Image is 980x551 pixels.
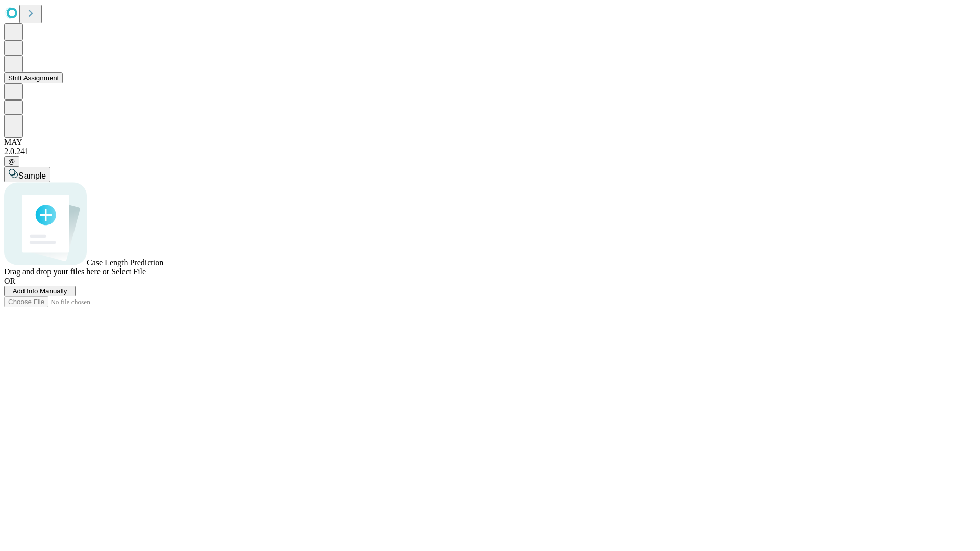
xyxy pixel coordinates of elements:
[4,72,63,83] button: Shift Assignment
[4,167,50,182] button: Sample
[18,171,46,180] span: Sample
[111,267,146,276] span: Select File
[8,158,15,165] span: @
[4,138,976,147] div: MAY
[13,287,67,295] span: Add Info Manually
[4,267,109,276] span: Drag and drop your files here or
[4,286,76,296] button: Add Info Manually
[4,277,15,285] span: OR
[4,147,976,156] div: 2.0.241
[4,156,19,167] button: @
[87,258,163,267] span: Case Length Prediction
